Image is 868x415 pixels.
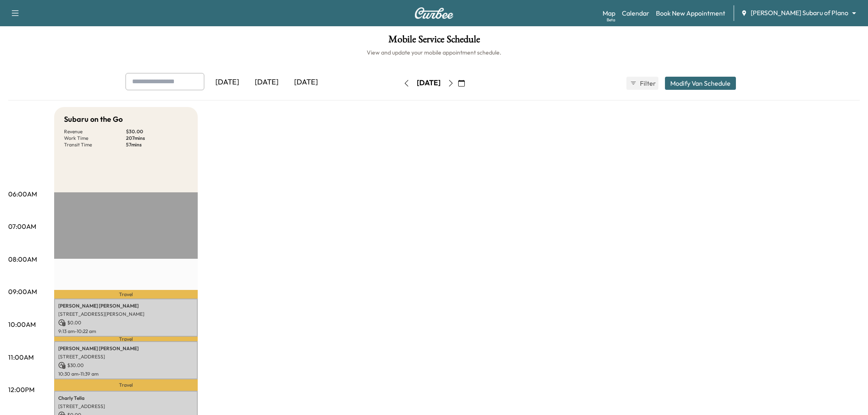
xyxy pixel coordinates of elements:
p: [PERSON_NAME] [PERSON_NAME] [58,345,194,352]
div: [DATE] [286,73,326,92]
a: Book New Appointment [656,8,725,18]
p: $ 30.00 [58,362,194,369]
p: 11:00AM [8,352,34,362]
p: 08:00AM [8,254,37,264]
p: 09:00AM [8,287,37,296]
p: [PERSON_NAME] [PERSON_NAME] [58,303,194,309]
p: 12:00PM [8,385,34,394]
p: Travel [54,290,198,299]
p: Transit Time [64,141,126,148]
div: [DATE] [247,73,286,92]
p: Charly Tella [58,395,194,401]
p: 207 mins [126,135,188,141]
p: 07:00AM [8,221,36,231]
div: Beta [607,17,615,23]
p: 9:13 am - 10:22 am [58,328,194,335]
p: [STREET_ADDRESS] [58,403,194,410]
a: Calendar [622,8,649,18]
img: Curbee Logo [414,7,454,19]
button: Filter [626,77,658,90]
p: [STREET_ADDRESS][PERSON_NAME] [58,311,194,317]
p: Revenue [64,128,126,135]
p: 10:30 am - 11:39 am [58,371,194,377]
p: Travel [54,379,198,391]
p: $ 0.00 [58,319,194,326]
a: MapBeta [603,8,615,18]
p: 10:00AM [8,319,36,329]
p: [STREET_ADDRESS] [58,353,194,360]
span: [PERSON_NAME] Subaru of Plano [751,8,848,18]
h5: Subaru on the Go [64,114,123,125]
p: 57 mins [126,141,188,148]
h6: View and update your mobile appointment schedule. [8,48,860,57]
div: [DATE] [208,73,247,92]
p: $ 30.00 [126,128,188,135]
p: Travel [54,337,198,341]
span: Filter [640,78,655,88]
p: Work Time [64,135,126,141]
div: [DATE] [417,78,441,88]
button: Modify Van Schedule [665,77,736,90]
h1: Mobile Service Schedule [8,34,860,48]
p: 06:00AM [8,189,37,199]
